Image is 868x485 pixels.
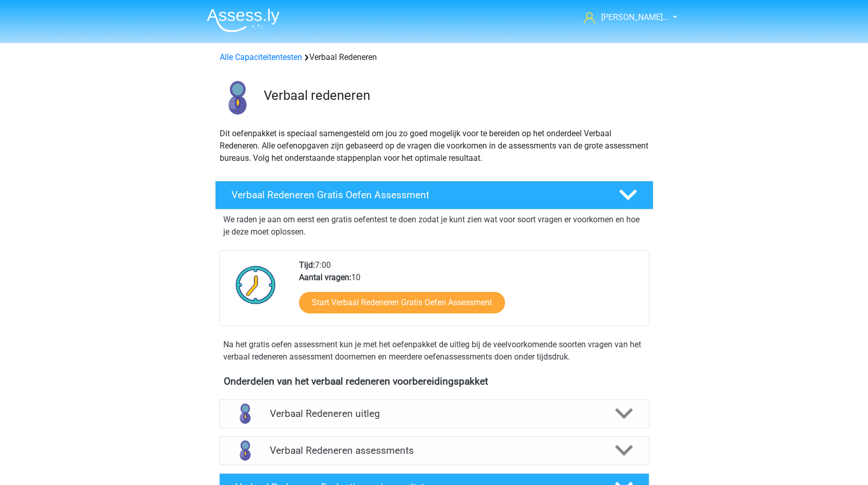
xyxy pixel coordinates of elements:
[220,128,649,164] p: Dit oefenpakket is speciaal samengesteld om jou zo goed mogelijk voor te bereiden op het onderdee...
[207,8,280,32] img: Assessly
[211,181,658,209] a: Verbaal Redeneren Gratis Oefen Assessment
[601,12,668,22] span: [PERSON_NAME]…
[224,375,645,387] h4: Onderdelen van het verbaal redeneren voorbereidingspakket
[230,259,282,310] img: Klok
[299,272,351,282] b: Aantal vragen:
[216,51,653,64] div: Verbaal Redeneren
[232,437,258,463] img: verbaal redeneren assessments
[215,436,653,465] a: assessments Verbaal Redeneren assessments
[231,189,602,201] h4: Verbaal Redeneren Gratis Oefen Assessment
[299,260,315,270] b: Tijd:
[270,408,599,419] h4: Verbaal Redeneren uitleg
[216,76,259,119] img: verbaal redeneren
[215,399,653,428] a: uitleg Verbaal Redeneren uitleg
[291,259,648,326] div: 7:00 10
[223,214,645,238] p: We raden je aan om eerst een gratis oefentest te doen zodat je kunt zien wat voor soort vragen er...
[580,11,669,24] a: [PERSON_NAME]…
[232,400,258,427] img: verbaal redeneren uitleg
[220,52,302,62] a: Alle Capaciteitentesten
[299,292,505,313] a: Start Verbaal Redeneren Gratis Oefen Assessment
[264,88,645,103] h3: Verbaal redeneren
[270,445,599,456] h4: Verbaal Redeneren assessments
[219,339,649,363] div: Na het gratis oefen assessment kun je met het oefenpakket de uitleg bij de veelvoorkomende soorte...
